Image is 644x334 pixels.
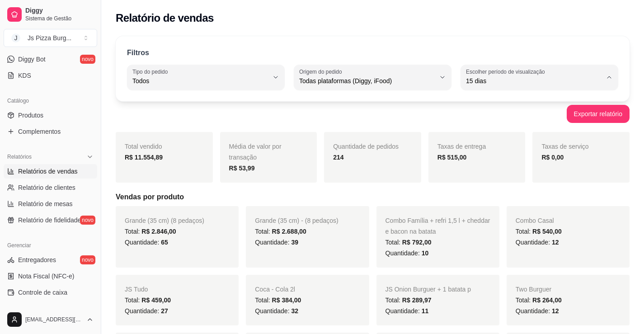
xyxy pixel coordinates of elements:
span: 32 [291,307,298,315]
span: Relatórios de vendas [18,167,78,176]
span: Quantidade: [385,307,429,315]
span: Entregadores [18,255,56,264]
h5: Vendas por produto [116,192,630,202]
span: 11 [422,307,429,315]
span: Produtos [18,111,43,120]
span: KDS [18,71,31,80]
strong: R$ 11.554,89 [125,154,163,161]
span: Quantidade: [516,307,559,315]
span: Controle de caixa [18,288,67,297]
span: Total vendido [125,143,162,150]
strong: 214 [333,154,343,161]
span: Sistema de Gestão [25,15,94,22]
span: Taxas de entrega [437,143,486,150]
span: Relatório de mesas [18,199,73,208]
span: Relatório de fidelidade [18,216,81,225]
span: Controle de fiado [18,304,66,313]
span: Diggy Bot [18,55,46,64]
div: Catálogo [4,94,97,108]
span: Diggy [25,7,94,15]
span: R$ 264,00 [532,296,562,304]
span: J [11,33,20,42]
span: Quantidade: [516,239,559,246]
span: Todos [132,76,268,85]
span: R$ 540,00 [532,228,562,235]
span: Todas plataformas (Diggy, iFood) [299,76,435,85]
label: Origem do pedido [299,68,345,75]
h2: Relatório de vendas [116,11,214,25]
span: R$ 289,97 [402,296,432,304]
span: JS Onion Burguer + 1 batata p [385,286,471,293]
span: Total: [255,228,306,235]
span: Combo Casal [516,217,554,224]
span: R$ 384,00 [272,296,301,304]
span: R$ 792,00 [402,239,432,246]
span: 12 [552,239,559,246]
span: [EMAIL_ADDRESS][DOMAIN_NAME] [25,316,83,323]
span: 12 [552,307,559,315]
div: Js Pizza Burg ... [28,33,71,42]
span: Relatório de clientes [18,183,75,192]
span: 27 [161,307,168,315]
span: R$ 2.688,00 [272,228,306,235]
span: Média de valor por transação [229,143,282,161]
span: Complementos [18,127,61,136]
span: Grande (35 cm) - (8 pedaços) [255,217,338,224]
span: Total: [125,296,171,304]
span: Quantidade: [385,249,429,257]
strong: R$ 53,99 [229,165,255,172]
p: Filtros [127,47,149,58]
span: Quantidade de pedidos [333,143,399,150]
span: 65 [161,239,168,246]
span: Total: [255,296,301,304]
span: JS Tudo [125,286,148,293]
span: Total: [125,228,176,235]
button: Select a team [4,29,97,47]
span: Coca - Cola 2l [255,286,295,293]
span: Total: [516,296,562,304]
span: Quantidade: [125,307,168,315]
span: Total: [385,239,432,246]
span: Two Burguer [516,286,551,293]
span: 10 [422,249,429,257]
span: 15 dias [466,76,602,85]
span: Grande (35 cm) (8 pedaços) [125,217,204,224]
span: Quantidade: [125,239,168,246]
span: Quantidade: [255,239,298,246]
span: 39 [291,239,298,246]
span: R$ 459,00 [141,296,171,304]
span: Total: [385,296,432,304]
span: Quantidade: [255,307,298,315]
span: R$ 2.846,00 [141,228,176,235]
span: Total: [516,228,562,235]
strong: R$ 515,00 [437,154,467,161]
label: Escolher período de visualização [466,68,548,75]
span: Nota Fiscal (NFC-e) [18,272,74,281]
div: Gerenciar [4,238,97,253]
label: Tipo do pedido [132,68,171,75]
span: Relatórios [7,153,32,160]
span: Combo Família + refri 1,5 l + cheddar e bacon na batata [385,217,490,235]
